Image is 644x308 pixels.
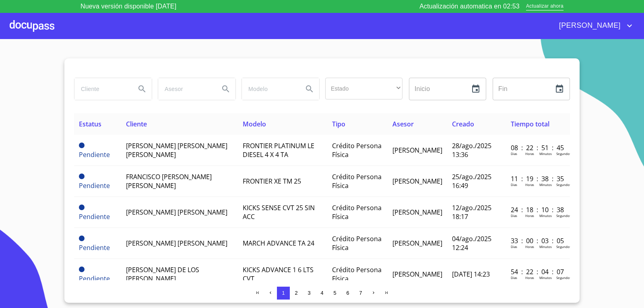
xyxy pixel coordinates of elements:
[511,143,565,152] p: 08 : 22 : 51 : 45
[511,120,549,128] span: Tiempo total
[525,213,534,218] p: Horas
[525,275,534,280] p: Horas
[126,265,199,283] span: [PERSON_NAME] DE LOS [PERSON_NAME]
[79,267,85,272] span: Pendiente
[126,208,227,217] span: [PERSON_NAME] [PERSON_NAME]
[556,151,571,156] p: Segundos
[452,203,491,221] span: 12/ago./2025 18:17
[277,287,290,300] button: 1
[79,181,110,190] span: Pendiente
[243,120,266,128] span: Modelo
[325,78,402,99] div: ​
[243,177,301,186] span: FRONTIER XE TM 25
[452,270,490,279] span: [DATE] 14:23
[79,236,85,241] span: Pendiente
[511,174,565,183] p: 11 : 19 : 38 : 35
[392,120,414,128] span: Asesor
[300,79,319,99] button: Search
[332,234,382,252] span: Crédito Persona Física
[126,141,227,159] span: [PERSON_NAME] [PERSON_NAME] [PERSON_NAME]
[511,205,565,214] p: 24 : 18 : 10 : 38
[392,239,442,248] span: [PERSON_NAME]
[332,172,382,190] span: Crédito Persona Física
[539,182,552,187] p: Minutos
[359,290,362,296] span: 7
[556,182,571,187] p: Segundos
[539,151,552,156] p: Minutos
[216,79,235,99] button: Search
[511,275,517,280] p: Dias
[74,78,129,100] input: search
[553,19,634,32] button: account of current user
[290,287,303,300] button: 2
[332,203,382,221] span: Crédito Persona Física
[80,2,176,11] p: Nueva versión disponible [DATE]
[332,265,382,283] span: Crédito Persona Física
[525,244,534,249] p: Horas
[392,270,442,279] span: [PERSON_NAME]
[126,120,147,128] span: Cliente
[525,151,534,156] p: Horas
[295,290,297,296] span: 2
[354,287,367,300] button: 7
[511,213,517,218] p: Dias
[303,287,316,300] button: 3
[511,267,565,276] p: 54 : 22 : 04 : 07
[332,120,345,128] span: Tipo
[553,19,625,32] span: [PERSON_NAME]
[308,290,310,296] span: 3
[392,208,442,217] span: [PERSON_NAME]
[243,239,314,248] span: MARCH ADVANCE TA 24
[511,151,517,156] p: Dias
[243,141,314,159] span: FRONTIER PLATINUM LE DIESEL 4 X 4 TA
[556,275,571,280] p: Segundos
[79,274,110,283] span: Pendiente
[243,203,315,221] span: KICKS SENSE CVT 25 SIN ACC
[132,79,152,99] button: Search
[126,172,212,190] span: FRANCISCO [PERSON_NAME] [PERSON_NAME]
[79,243,110,252] span: Pendiente
[158,78,213,100] input: search
[539,213,552,218] p: Minutos
[526,2,563,11] span: Actualizar ahora
[243,265,314,283] span: KICKS ADVANCE 1 6 LTS CVT
[332,141,382,159] span: Crédito Persona Física
[539,275,552,280] p: Minutos
[511,182,517,187] p: Dias
[452,172,491,190] span: 25/ago./2025 16:49
[556,213,571,218] p: Segundos
[79,120,101,128] span: Estatus
[126,239,227,248] span: [PERSON_NAME] [PERSON_NAME]
[79,174,85,179] span: Pendiente
[452,141,491,159] span: 28/ago./2025 13:36
[316,287,328,300] button: 4
[79,150,110,159] span: Pendiente
[452,120,474,128] span: Creado
[392,177,442,186] span: [PERSON_NAME]
[511,244,517,249] p: Dias
[539,244,552,249] p: Minutos
[320,290,323,296] span: 4
[282,290,285,296] span: 1
[341,287,354,300] button: 6
[392,146,442,155] span: [PERSON_NAME]
[419,2,520,11] p: Actualización automatica en 02:53
[79,212,110,221] span: Pendiente
[79,143,85,148] span: Pendiente
[242,78,297,100] input: search
[346,290,349,296] span: 6
[452,234,491,252] span: 04/ago./2025 12:24
[333,290,336,296] span: 5
[511,236,565,245] p: 33 : 00 : 03 : 05
[328,287,341,300] button: 5
[556,244,571,249] p: Segundos
[79,205,85,210] span: Pendiente
[525,182,534,187] p: Horas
